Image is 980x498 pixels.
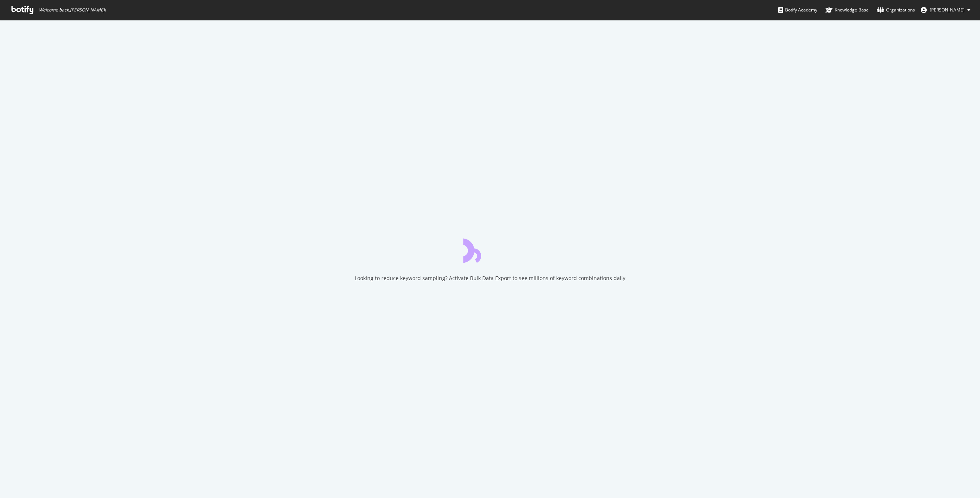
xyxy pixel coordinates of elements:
[825,6,869,14] div: Knowledge Base
[877,6,915,14] div: Organizations
[930,7,964,13] span: Juan Batres
[915,4,976,16] button: [PERSON_NAME]
[778,6,817,14] div: Botify Academy
[39,7,106,13] span: Welcome back, [PERSON_NAME] !
[463,236,517,263] div: animation
[355,275,625,282] div: Looking to reduce keyword sampling? Activate Bulk Data Export to see millions of keyword combinat...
